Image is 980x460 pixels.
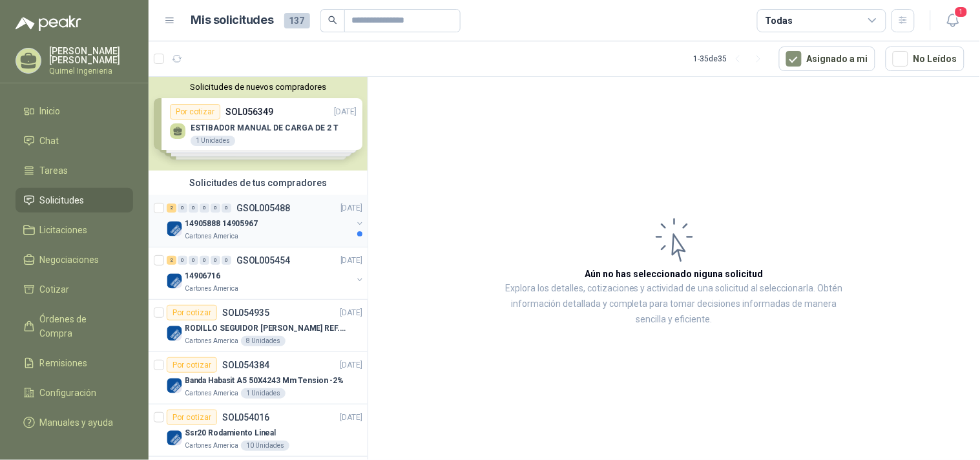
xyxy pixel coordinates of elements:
[340,202,362,214] p: [DATE]
[694,48,769,69] div: 1 - 35 de 35
[167,326,182,341] img: Company Logo
[40,134,59,148] span: Chat
[154,82,362,92] button: Solicitudes de nuevos compradores
[40,356,88,370] span: Remisiones
[178,204,187,213] div: 0
[16,129,133,153] a: Chat
[16,158,133,183] a: Tareas
[167,204,176,213] div: 2
[149,77,368,171] div: Solicitudes de nuevos compradoresPor cotizarSOL056349[DATE] ESTIBADOR MANUAL DE CARGA DE 2 T1 Uni...
[241,336,286,346] div: 8 Unidades
[149,404,368,457] a: Por cotizarSOL054016[DATE] Company LogoSsr20 Rodamiento LinealCartones America10 Unidades
[189,256,198,265] div: 0
[167,256,176,265] div: 2
[16,410,133,435] a: Manuales y ayuda
[185,336,238,346] p: Cartones America
[40,415,114,430] span: Manuales y ayuda
[941,9,964,32] button: 1
[149,300,368,352] a: Por cotizarSOL054935[DATE] Company LogoRODILLO SEGUIDOR [PERSON_NAME] REF. NATV-17-PPA [PERSON_NA...
[200,256,209,265] div: 0
[185,231,238,242] p: Cartones America
[222,413,269,422] p: SOL054016
[149,352,368,404] a: Por cotizarSOL054384[DATE] Company LogoBanda Habasit A5 50X4243 Mm Tension -2%Cartones America1 U...
[185,284,238,294] p: Cartones America
[340,359,362,371] p: [DATE]
[16,351,133,375] a: Remisiones
[167,305,217,320] div: Por cotizar
[178,256,187,265] div: 0
[284,13,310,28] span: 137
[40,253,99,267] span: Negociaciones
[222,361,269,370] p: SOL054384
[185,218,258,230] p: 14905888 14905967
[185,441,238,451] p: Cartones America
[189,204,198,213] div: 0
[766,14,793,28] div: Todas
[167,430,182,446] img: Company Logo
[222,308,269,317] p: SOL054935
[236,256,290,265] p: GSOL005454
[167,273,182,289] img: Company Logo
[167,221,182,236] img: Company Logo
[222,256,231,265] div: 0
[16,218,133,242] a: Licitaciones
[185,322,346,335] p: RODILLO SEGUIDOR [PERSON_NAME] REF. NATV-17-PPA [PERSON_NAME]
[49,67,133,75] p: Quimel Ingenieria
[167,378,182,393] img: Company Logo
[16,16,81,31] img: Logo peakr
[328,16,337,25] span: search
[16,307,133,346] a: Órdenes de Compra
[211,256,220,265] div: 0
[185,388,238,399] p: Cartones America
[40,282,70,297] span: Cotizar
[185,375,344,387] p: Banda Habasit A5 50X4243 Mm Tension -2%
[200,204,209,213] div: 0
[167,200,365,242] a: 2 0 0 0 0 0 GSOL005488[DATE] Company Logo14905888 14905967Cartones America
[779,47,875,71] button: Asignado a mi
[497,281,851,328] p: Explora los detalles, cotizaciones y actividad de una solicitud al seleccionarla. Obtén informaci...
[886,47,964,71] button: No Leídos
[185,427,276,439] p: Ssr20 Rodamiento Lineal
[167,357,217,373] div: Por cotizar
[149,171,368,195] div: Solicitudes de tus compradores
[211,204,220,213] div: 0
[40,104,61,118] span: Inicio
[16,99,133,123] a: Inicio
[167,410,217,425] div: Por cotizar
[16,188,133,213] a: Solicitudes
[40,312,121,340] span: Órdenes de Compra
[340,307,362,319] p: [DATE]
[236,204,290,213] p: GSOL005488
[241,388,286,399] div: 1 Unidades
[340,412,362,424] p: [DATE]
[222,204,231,213] div: 0
[191,11,274,30] h1: Mis solicitudes
[49,47,133,65] p: [PERSON_NAME] [PERSON_NAME]
[16,247,133,272] a: Negociaciones
[40,223,88,237] span: Licitaciones
[16,381,133,405] a: Configuración
[954,6,968,18] span: 1
[40,163,68,178] span: Tareas
[40,193,85,207] span: Solicitudes
[241,441,289,451] div: 10 Unidades
[185,270,220,282] p: 14906716
[167,253,365,294] a: 2 0 0 0 0 0 GSOL005454[DATE] Company Logo14906716Cartones America
[16,277,133,302] a: Cotizar
[40,386,97,400] span: Configuración
[340,255,362,267] p: [DATE]
[585,267,764,281] h3: Aún no has seleccionado niguna solicitud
